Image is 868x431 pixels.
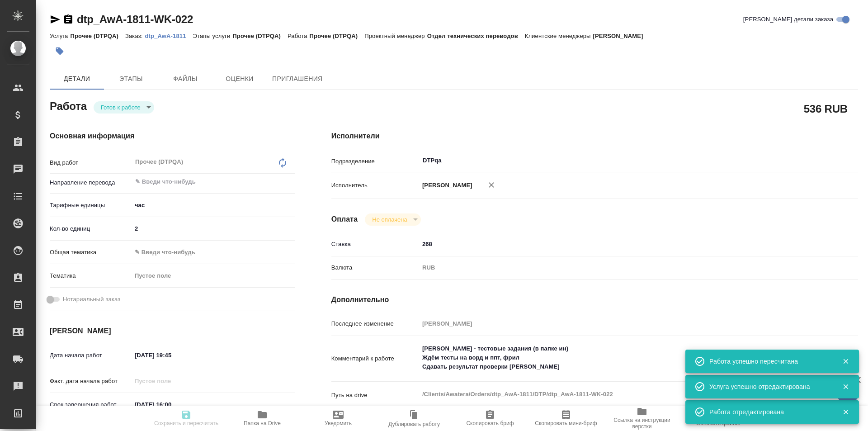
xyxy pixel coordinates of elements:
[63,14,74,25] button: Скопировать ссылку
[94,101,154,114] div: Готов к работе
[709,357,829,366] div: Работа успешно пересчитана
[134,176,262,187] input: ✎ Введи что-нибудь
[50,131,295,142] h4: Основная информация
[331,354,419,363] p: Комментарий к работе
[70,33,125,39] p: Прочее (DTPQA)
[528,406,604,431] button: Скопировать мини-бриф
[145,33,193,39] p: dtp_AwA-1811
[63,295,120,304] span: Нотариальный заказ
[331,157,419,166] p: Подразделение
[50,14,61,25] button: Скопировать ссылку для ЯМессенджера
[310,33,365,39] p: Прочее (DTPQA)
[50,271,132,280] p: Тематика
[419,237,814,251] input: ✎ Введи что-нибудь
[50,400,132,409] p: Срок завершения работ
[331,240,419,249] p: Ставка
[369,216,410,223] button: Не оплачена
[50,41,70,61] button: Добавить тэг
[55,73,99,85] span: Детали
[145,32,193,39] a: dtp_AwA-1811
[452,406,528,431] button: Скопировать бриф
[135,271,284,280] div: Пустое поле
[365,213,420,226] div: Готов к работе
[132,349,211,362] input: ✎ Введи что-нибудь
[804,101,848,116] h2: 536 RUB
[709,407,829,417] div: Работа отредактирована
[232,33,288,39] p: Прочее (DTPQA)
[419,181,472,190] p: [PERSON_NAME]
[50,178,132,187] p: Направление перевода
[272,73,323,85] span: Приглашения
[77,13,193,25] a: dtp_AwA-1811-WK-022
[743,15,833,24] span: [PERSON_NAME] детали заказа
[109,73,153,85] span: Этапы
[419,317,814,330] input: Пустое поле
[364,33,427,39] p: Проектный менеджер
[132,268,295,284] div: Пустое поле
[331,294,858,305] h4: Дополнительно
[604,406,680,431] button: Ссылка на инструкции верстки
[193,33,233,39] p: Этапы услуги
[331,131,858,142] h4: Исполнители
[244,420,281,426] span: Папка на Drive
[419,387,814,402] textarea: /Clients/Awatera/Orders/dtp_AwA-1811/DTP/dtp_AwA-1811-WK-022
[50,248,132,257] p: Общая тематика
[709,382,829,391] div: Услуга успешно отредактирована
[836,383,855,391] button: Закрыть
[98,104,143,111] button: Готов к работе
[427,33,525,39] p: Отдел технических переводов
[132,245,295,260] div: ✎ Введи что-нибудь
[609,417,675,430] span: Ссылка на инструкции верстки
[290,181,292,183] button: Open
[525,33,593,39] p: Клиентские менеджеры
[148,406,224,431] button: Сохранить и пересчитать
[331,214,358,225] h4: Оплата
[132,198,295,213] div: час
[50,377,132,386] p: Факт. дата начала работ
[331,263,419,272] p: Валюта
[325,420,352,426] span: Уведомить
[132,374,211,388] input: Пустое поле
[125,33,145,39] p: Заказ:
[836,357,855,365] button: Закрыть
[680,406,756,431] button: Обновить файлы
[224,406,300,431] button: Папка на Drive
[50,326,295,336] h4: [PERSON_NAME]
[50,351,132,360] p: Дата начала работ
[593,33,650,39] p: [PERSON_NAME]
[809,160,811,161] button: Open
[164,73,207,85] span: Файлы
[331,181,419,190] p: Исполнитель
[135,248,284,257] div: ✎ Введи что-нибудь
[154,420,218,426] span: Сохранить и пересчитать
[331,391,419,400] p: Путь на drive
[288,33,310,39] p: Работа
[331,319,419,328] p: Последнее изменение
[50,224,132,233] p: Кол-во единиц
[535,420,597,426] span: Скопировать мини-бриф
[132,398,211,411] input: ✎ Введи что-нибудь
[50,97,87,114] h2: Работа
[50,33,70,39] p: Услуга
[419,341,814,374] textarea: [PERSON_NAME] - тестовые задания (в папке ин) Ждём тесты на ворд и ппт, фрил Сдавать результат пр...
[836,408,855,416] button: Закрыть
[218,73,261,85] span: Оценки
[50,158,132,167] p: Вид работ
[50,201,132,210] p: Тарифные единицы
[466,420,514,426] span: Скопировать бриф
[376,406,452,431] button: Дублировать работу
[300,406,376,431] button: Уведомить
[132,222,295,235] input: ✎ Введи что-нибудь
[419,260,814,275] div: RUB
[481,175,501,195] button: Удалить исполнителя
[388,421,440,427] span: Дублировать работу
